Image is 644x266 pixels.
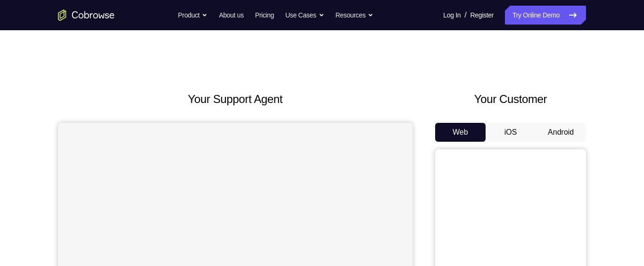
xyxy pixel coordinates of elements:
button: iOS [486,123,536,142]
h2: Your Support Agent [58,91,413,108]
button: Product [178,6,208,25]
button: Resources [336,6,374,25]
a: Pricing [255,6,274,25]
a: Log In [443,6,461,25]
span: / [464,9,466,21]
button: Android [536,123,586,142]
h2: Your Customer [435,91,586,108]
a: Register [471,6,494,25]
button: Web [435,123,486,142]
a: Go to the home page [58,9,115,21]
a: Try Online Demo [505,6,586,25]
button: Use Cases [285,6,324,25]
a: About us [219,6,243,25]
